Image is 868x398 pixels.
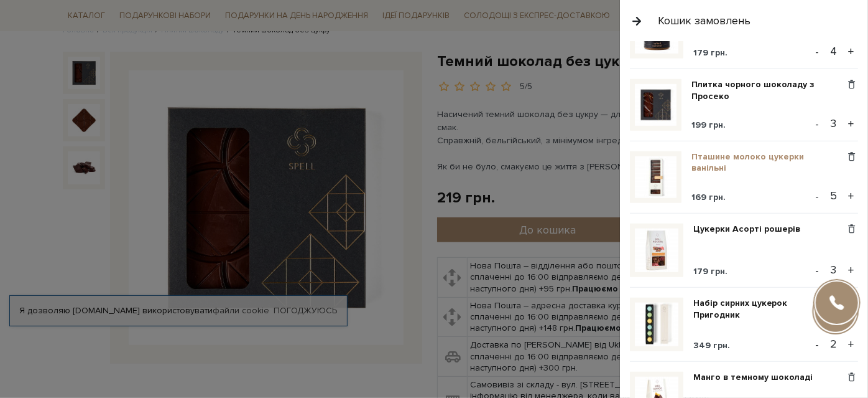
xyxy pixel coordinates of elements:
[844,261,858,280] button: +
[635,229,678,272] img: Цукерки Асорті рошерів
[844,187,858,206] button: +
[693,340,730,351] span: 349 грн.
[635,84,676,126] img: Плитка чорного шоколаду з Просеко
[691,79,845,102] a: Плитка чорного шоколаду з Просеко
[691,192,726,202] span: 169 грн.
[844,42,858,61] button: +
[693,224,810,235] a: Цукерки Асорті рошерів
[811,335,823,354] button: -
[693,266,727,277] span: 179 грн.
[844,335,858,354] button: +
[693,298,845,320] a: Набір сирних цукерок Пригодник
[693,47,727,58] span: 179 грн.
[658,14,751,28] div: Кошик замовлень
[811,187,823,206] button: -
[811,42,823,61] button: -
[693,372,822,383] a: Манго в темному шоколаді
[844,115,858,133] button: +
[635,303,678,346] img: Набір сирних цукерок Пригодник
[691,120,726,130] span: 199 грн.
[635,156,676,198] img: Пташине молоко цукерки ванільні
[811,261,823,280] button: -
[811,115,823,133] button: -
[691,151,845,174] a: Пташине молоко цукерки ванільні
